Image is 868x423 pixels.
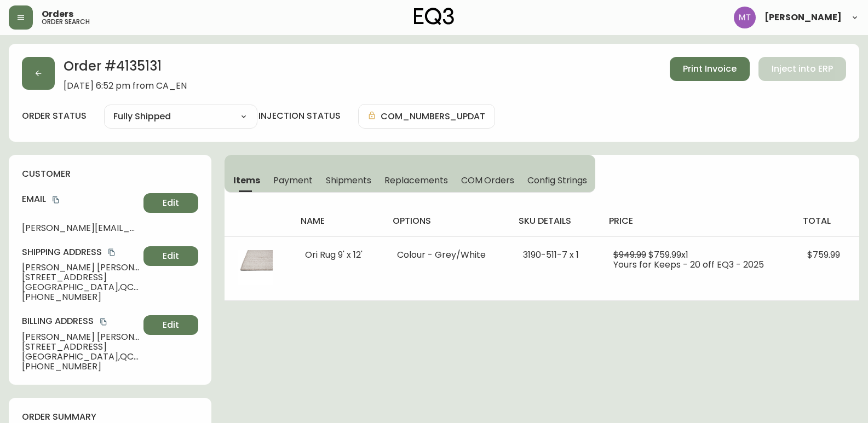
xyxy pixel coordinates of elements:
[22,362,139,372] span: [PHONE_NUMBER]
[22,352,139,362] span: [GEOGRAPHIC_DATA] , QC , H3E 1V3 , CA
[22,342,139,352] span: [STREET_ADDRESS]
[414,8,455,25] img: logo
[143,193,198,213] button: Edit
[64,57,187,81] h2: Order # 4135131
[106,247,117,258] button: copy
[258,110,341,122] h4: injection status
[50,194,61,205] button: copy
[22,193,139,205] h4: Email
[683,63,737,75] span: Print Invoice
[523,248,579,261] span: 3190-511-7 x 1
[163,197,179,209] span: Edit
[22,411,198,423] h4: order summary
[163,319,179,331] span: Edit
[42,10,73,19] span: Orders
[397,250,497,260] li: Colour - Grey/White
[238,250,273,285] img: 30951f91-2968-4acc-8443-00bdfc2fcc73.jpg
[384,175,447,186] span: Replacements
[42,19,90,25] h5: order search
[64,81,187,91] span: [DATE] 6:52 pm from CA_EN
[670,57,750,81] button: Print Invoice
[764,13,842,22] span: [PERSON_NAME]
[305,248,363,261] span: Ori Rug 9' x 12'
[22,110,87,122] label: order status
[527,175,587,186] span: Config Strings
[22,263,139,273] span: [PERSON_NAME] [PERSON_NAME]
[648,248,688,261] span: $759.99 x 1
[803,215,850,227] h4: total
[609,215,785,227] h4: price
[393,215,501,227] h4: options
[143,246,198,266] button: Edit
[22,292,139,302] span: [PHONE_NUMBER]
[233,175,260,186] span: Items
[807,248,840,261] span: $759.99
[163,250,179,262] span: Edit
[461,175,515,186] span: COM Orders
[98,316,109,327] button: copy
[22,332,139,342] span: [PERSON_NAME] [PERSON_NAME]
[273,175,313,186] span: Payment
[734,7,756,28] img: 397d82b7ede99da91c28605cdd79fceb
[613,248,646,261] span: $949.99
[22,223,139,233] span: [PERSON_NAME][EMAIL_ADDRESS][PERSON_NAME][DOMAIN_NAME]
[22,168,198,180] h4: customer
[613,258,764,271] span: Yours for Keeps - 20 off EQ3 - 2025
[143,315,198,335] button: Edit
[22,273,139,282] span: [STREET_ADDRESS]
[326,175,372,186] span: Shipments
[301,215,375,227] h4: name
[22,315,139,327] h4: Billing Address
[519,215,591,227] h4: sku details
[22,282,139,292] span: [GEOGRAPHIC_DATA] , QC , H3E 1V3 , CA
[22,246,139,258] h4: Shipping Address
